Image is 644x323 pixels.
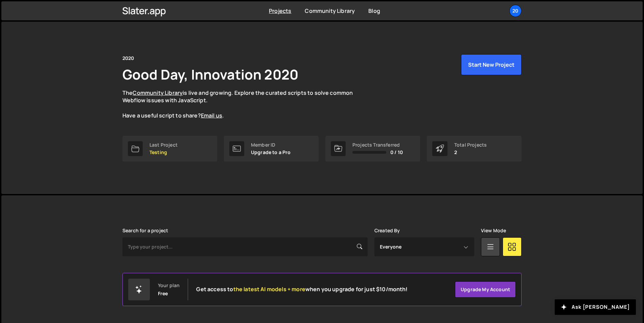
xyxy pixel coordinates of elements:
[305,7,355,15] a: Community Library
[368,7,380,15] a: Blog
[233,285,305,293] span: the latest AI models + more
[122,54,134,62] div: 2020
[158,283,180,288] div: Your plan
[158,291,168,296] div: Free
[481,228,506,233] label: View Mode
[352,142,403,148] div: Projects Transferred
[149,150,178,155] p: Testing
[122,237,368,256] input: Type your project...
[374,228,400,233] label: Created By
[251,150,291,155] p: Upgrade to a Pro
[149,142,178,148] div: Last Project
[455,281,516,298] a: Upgrade my account
[251,142,291,148] div: Member ID
[454,150,487,155] p: 2
[269,7,291,15] a: Projects
[122,65,298,84] h1: Good Day, Innovation 2020
[122,89,366,120] p: The is live and growing. Explore the curated scripts to solve common Webflow issues with JavaScri...
[201,112,222,119] a: Email us
[461,54,522,75] button: Start New Project
[454,142,487,148] div: Total Projects
[122,228,168,233] label: Search for a project
[122,136,217,161] a: Last Project Testing
[196,286,408,293] h2: Get access to when you upgrade for just $10/month!
[390,150,403,155] span: 0 / 10
[555,299,636,315] button: Ask [PERSON_NAME]
[509,5,522,17] a: 20
[133,89,183,96] a: Community Library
